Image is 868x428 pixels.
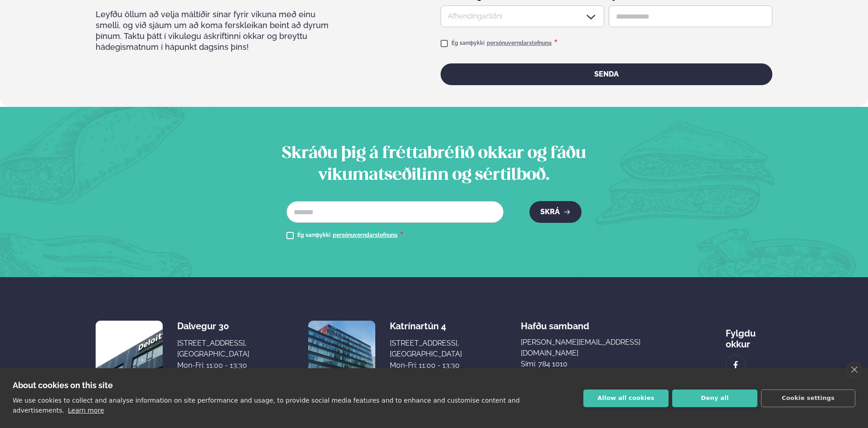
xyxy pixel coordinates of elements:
[308,321,375,388] img: image alt
[761,390,855,407] button: Cookie settings
[521,337,667,359] a: [PERSON_NAME][EMAIL_ADDRESS][DOMAIN_NAME]
[441,63,772,85] button: Senda
[13,397,520,414] p: We use cookies to collect and analyse information on site performance and usage, to provide socia...
[256,143,612,187] h2: Skráðu þig á fréttabréfið okkar og fáðu vikumatseðilinn og sértilboð.
[68,407,104,414] a: Learn more
[13,380,113,390] strong: About cookies on this site
[96,321,163,388] img: image alt
[177,360,249,371] div: Mon-Fri: 11:00 - 13:30
[297,230,403,241] div: Ég samþykki
[672,390,757,407] button: Deny all
[521,313,589,332] span: Hafðu samband
[390,338,462,360] div: [STREET_ADDRESS], [GEOGRAPHIC_DATA]
[731,360,741,370] img: image alt
[521,359,667,370] p: Sími: 784 1010
[390,321,462,332] div: Katrínartún 4
[451,38,558,49] div: Ég samþykki
[333,232,398,239] a: persónuverndarstefnuna
[529,201,582,223] button: Skrá
[390,360,462,371] div: Mon-Fri: 11:00 - 13:30
[583,390,669,407] button: Allow all cookies
[726,321,772,350] div: Fylgdu okkur
[847,362,862,377] a: close
[487,40,552,47] a: persónuverndarstefnuna
[726,356,745,375] a: image alt
[177,321,249,332] div: Dalvegur 30
[177,338,249,360] div: [STREET_ADDRESS], [GEOGRAPHIC_DATA]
